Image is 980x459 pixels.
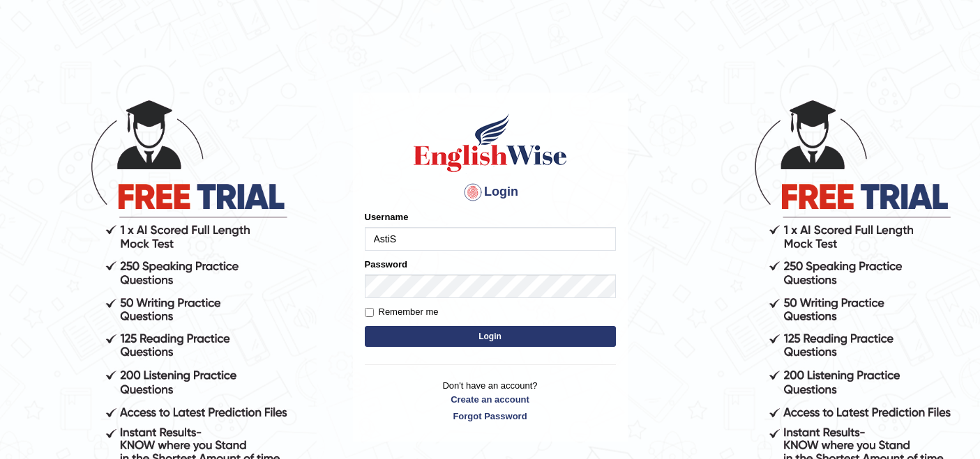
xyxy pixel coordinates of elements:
[365,181,616,203] h4: Login
[365,258,407,271] label: Password
[365,210,409,224] label: Username
[365,305,439,319] label: Remember me
[365,308,374,317] input: Remember me
[365,393,616,406] a: Create an account
[365,379,616,422] p: Don't have an account?
[365,410,616,423] a: Forgot Password
[411,111,570,174] img: Logo of English Wise sign in for intelligent practice with AI
[365,326,616,347] button: Login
